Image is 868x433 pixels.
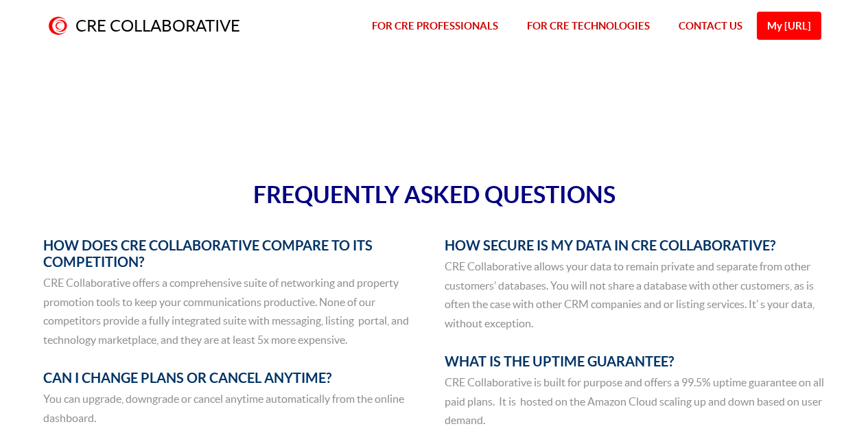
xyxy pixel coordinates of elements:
p: CRE Collaborative offers a comprehensive suite of networking and property promotion tools to keep... [43,274,424,349]
span: CAN I CHANGE PLANS OR CANCEL ANYTIME? [43,370,331,386]
p: CRE Collaborative is built for purpose and offers a 99.5% uptime guarantee on all paid plans. It ... [445,373,825,430]
span: FREQUENTLY ASKED QUESTIONS [253,181,615,208]
div: Protected by Grammarly [821,403,823,425]
p: CRE Collaborative allows your data to remain private and separate from other customers’ databases... [445,257,825,333]
a: My [URL] [757,12,821,40]
span: WHAT IS THE UPTIME GUARANTEE? [445,353,674,369]
span: HOW SECURE IS MY DATA IN CRE COLLABORATIVE? [445,237,775,253]
p: You can upgrade, downgrade or cancel anytime automatically from the online dashboard. [43,390,424,428]
span: HOW DOES CRE COLLABORATIVE COMPARE TO ITS COMPETITION? [43,237,373,270]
